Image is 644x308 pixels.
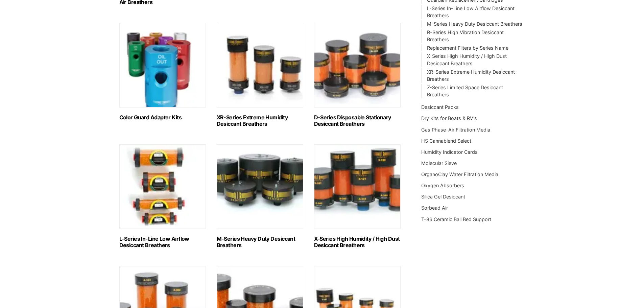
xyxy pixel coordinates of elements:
a: Visit product category X-Series High Humidity / High Dust Desiccant Breathers [314,144,401,248]
a: Visit product category XR-Series Extreme Humidity Desiccant Breathers [217,23,303,127]
h2: D-Series Disposable Stationary Desiccant Breathers [314,114,401,127]
a: Gas Phase-Air Filtration Media [421,127,490,133]
a: Replacement Filters by Series Name [427,45,508,51]
a: Dry Kits for Boats & RV's [421,115,477,121]
a: L-Series In-Line Low Airflow Desiccant Breathers [427,5,515,19]
img: D-Series Disposable Stationary Desiccant Breathers [314,23,401,108]
h2: X-Series High Humidity / High Dust Desiccant Breathers [314,236,401,248]
a: Visit product category D-Series Disposable Stationary Desiccant Breathers [314,23,401,127]
a: OrganoClay Water Filtration Media [421,171,498,177]
a: R-Series High Vibration Desiccant Breathers [427,29,504,43]
a: Oxygen Absorbers [421,183,464,188]
img: Color Guard Adapter Kits [119,23,206,108]
a: Z-Series Limited Space Desiccant Breathers [427,85,503,98]
a: Visit product category L-Series In-Line Low Airflow Desiccant Breathers [119,144,206,248]
a: XR-Series Extreme Humidity Desiccant Breathers [427,69,515,82]
a: Silica Gel Desiccant [421,194,465,199]
a: M-Series Heavy Duty Desiccant Breathers [427,21,522,27]
img: M-Series Heavy Duty Desiccant Breathers [217,144,303,229]
h2: XR-Series Extreme Humidity Desiccant Breathers [217,114,303,127]
a: Desiccant Packs [421,104,459,110]
img: XR-Series Extreme Humidity Desiccant Breathers [217,23,303,108]
a: T-86 Ceramic Ball Bed Support [421,216,491,222]
a: HS Cannablend Select [421,138,471,144]
h2: Color Guard Adapter Kits [119,114,206,121]
h2: L-Series In-Line Low Airflow Desiccant Breathers [119,236,206,248]
a: Visit product category M-Series Heavy Duty Desiccant Breathers [217,144,303,248]
a: Visit product category Color Guard Adapter Kits [119,23,206,121]
a: Molecular Sieve [421,160,457,166]
h2: M-Series Heavy Duty Desiccant Breathers [217,236,303,248]
a: X-Series High Humidity / High Dust Desiccant Breathers [427,53,507,66]
img: L-Series In-Line Low Airflow Desiccant Breathers [119,144,206,229]
img: X-Series High Humidity / High Dust Desiccant Breathers [314,144,401,229]
a: Humidity Indicator Cards [421,149,478,155]
a: Sorbead Air [421,205,448,211]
